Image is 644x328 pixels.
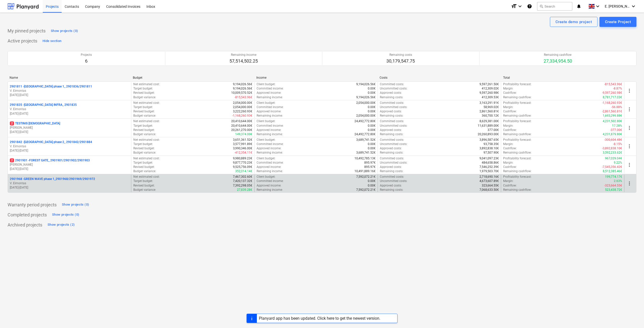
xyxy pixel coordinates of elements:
span: more_vert [626,180,632,186]
p: Remaining cashflow : [503,132,532,136]
p: 3,592,233.62€ [603,151,622,155]
p: Committed income : [257,124,284,128]
p: -377.00€ [610,128,622,132]
p: Remaining costs : [380,169,403,173]
p: -3,892,838.10€ [602,146,622,151]
button: Show projects (0) [51,211,80,219]
p: 377.00€ [488,128,499,132]
p: 9,194,026.56€ [233,86,252,91]
p: Net estimated cost : [133,138,160,142]
button: Show projects (2) [46,221,76,229]
p: 97,507.90€ [484,151,499,155]
p: TESTINIS [DEMOGRAPHIC_DATA] [10,121,60,126]
p: Budget variance : [133,95,156,100]
p: 9,041,097.23€ [479,156,499,161]
p: 24,492,772.80€ [354,119,376,123]
p: 412,309.02€ [482,86,499,91]
p: [DATE] - [DATE] [10,112,129,116]
p: Client budget : [257,156,275,161]
p: 7,592,072.21€ [356,188,376,192]
p: Approved costs : [380,91,402,95]
p: 2,054,000.00€ [356,114,376,118]
div: 2901835 -[GEOGRAPHIC_DATA] INFRA_ 2901835V. Eimontas[DATE]-[DATE] [10,103,129,116]
p: Uncommitted costs : [380,179,407,183]
p: 0.00€ [368,146,376,151]
p: Budget variance : [133,132,156,136]
div: Income [256,76,376,79]
p: Cashflow : [503,146,517,151]
p: 7,467,302.60€ [233,175,252,179]
div: Planyard app has been updated. Click here to get the newest version. [259,316,380,321]
p: 2901968 - GREEN WAVE phase 1_2901968/2901969/2901972 [10,177,95,181]
p: Budget variance : [133,151,156,155]
p: Approved income : [257,128,281,132]
p: V. Eimontas [10,107,129,111]
p: 9,525,756.09€ [233,165,252,169]
p: Margin : [503,142,513,146]
p: Uncommitted costs : [380,105,407,109]
p: 7,592,072.21€ [356,175,376,179]
p: Net estimated cost : [133,82,160,86]
p: 895.97€ [364,165,376,169]
p: 4,231,502.80€ [603,119,622,123]
p: Active projects [8,38,37,44]
div: 2901842 -[GEOGRAPHIC_DATA] phase 2_ 2901842/2901884V. Eimontas[DATE]-[DATE] [10,140,129,153]
button: Create demo project [550,17,597,27]
p: 8,512,385.46€ [603,169,622,173]
p: Committed costs : [380,138,404,142]
p: Remaining costs : [380,188,403,192]
p: Client budget : [257,175,275,179]
p: Target budget : [133,161,153,165]
p: 0.00€ [368,183,376,188]
p: 9.22% [614,161,622,165]
p: Net estimated cost : [133,101,160,105]
p: 360,700.12€ [482,114,499,118]
p: 1,979,503.70€ [479,169,499,173]
p: Client budget : [257,101,275,105]
div: 2TESTINIS [DEMOGRAPHIC_DATA][PERSON_NAME][DATE]-[DATE] [10,121,129,134]
p: 11,631,889.00€ [478,124,499,128]
div: Show projects (0) [52,212,79,218]
div: 2901968 -GREEN WAVE phase 1_2901968/2901969/2901972V. Eimontas[DATE]-[DATE] [10,177,129,190]
p: 20,260,893.00€ [478,132,499,136]
p: Revised budget : [133,165,155,169]
p: 9,980,889.23€ [233,156,252,161]
p: 0.00€ [368,105,376,109]
p: 523,438.72€ [605,188,622,192]
p: Margin : [503,105,513,109]
p: 0.00€ [368,142,376,146]
p: 27,334,954.50 [544,58,572,64]
p: -8.87% [613,86,622,91]
p: 9,877,770.23€ [233,161,252,165]
p: Remaining cashflow : [503,95,532,100]
button: Show projects (0) [50,27,79,35]
p: Remaining income : [257,95,283,100]
p: Committed income : [257,142,284,146]
p: Profitability forecast : [503,101,532,105]
p: Approved costs : [380,183,402,188]
p: 2.63% [614,179,622,183]
p: Committed costs : [380,175,404,179]
p: 0.00€ [368,128,376,132]
p: Committed costs : [380,101,404,105]
p: 3,896,587.65€ [479,138,499,142]
p: -815,543.96€ [234,95,252,100]
p: 2,054,000.00€ [233,105,252,109]
p: 30,179,547.75 [386,58,415,64]
p: My pinned projects [8,28,46,34]
p: 3,577,991.89€ [233,142,252,146]
p: 93,758.35€ [484,142,499,146]
p: Uncommitted costs : [380,86,407,91]
p: 2,054,000.00€ [356,101,376,105]
p: 0.00€ [368,124,376,128]
p: Client budget : [257,82,275,86]
p: Client budget : [257,138,275,142]
p: [DATE] - [DATE] [10,167,129,171]
p: Remaining costs [386,53,415,57]
div: Show projects (2) [48,222,75,228]
div: Show projects (0) [51,28,78,34]
div: Hide section [43,38,61,44]
p: Remaining costs : [380,132,403,136]
p: 3,990,346.00€ [233,146,252,151]
p: 9,194,026.56€ [356,95,376,100]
